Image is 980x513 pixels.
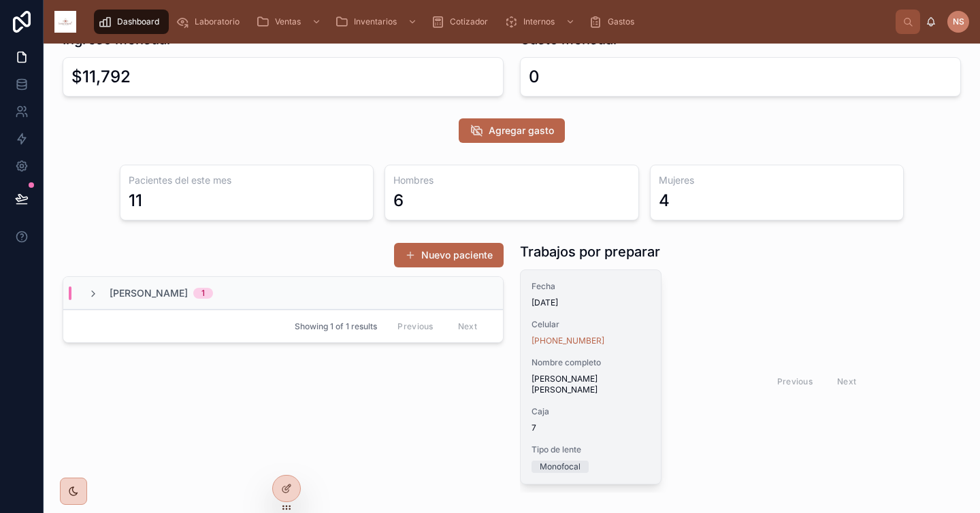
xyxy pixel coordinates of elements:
[659,190,670,212] div: 4
[953,16,964,27] span: NS
[520,242,660,261] h1: Trabajos por preparar
[500,10,582,34] a: Internos
[523,16,555,27] span: Internos
[94,10,169,34] a: Dashboard
[532,444,650,455] span: Tipo de lente
[201,288,205,299] div: 1
[54,11,76,33] img: App logo
[532,319,650,330] span: Celular
[532,406,650,417] span: Caja
[608,16,634,27] span: Gastos
[117,16,159,27] span: Dashboard
[354,16,397,27] span: Inventarios
[585,10,644,34] a: Gastos
[532,335,604,346] a: [PHONE_NUMBER]
[450,16,488,27] span: Cotizador
[295,321,377,332] span: Showing 1 of 1 results
[129,173,365,187] h3: Pacientes del este mes
[427,10,497,34] a: Cotizador
[489,124,554,137] span: Agregar gasto
[110,286,188,300] span: [PERSON_NAME]
[459,118,565,143] button: Agregar gasto
[659,173,895,187] h3: Mujeres
[529,66,540,88] div: 0
[393,173,630,187] h3: Hombres
[331,10,424,34] a: Inventarios
[532,357,650,368] span: Nombre completo
[532,423,650,433] span: 7
[532,281,650,292] span: Fecha
[532,297,650,308] span: [DATE]
[129,190,142,212] div: 11
[532,374,650,395] span: [PERSON_NAME] [PERSON_NAME]
[540,461,581,473] div: Monofocal
[171,10,249,34] a: Laboratorio
[87,7,896,37] div: scrollable content
[520,269,661,484] a: Fecha[DATE]Celular[PHONE_NUMBER]Nombre completo[PERSON_NAME] [PERSON_NAME]Caja7Tipo de lenteMonof...
[393,190,404,212] div: 6
[394,243,504,267] button: Nuevo paciente
[252,10,328,34] a: Ventas
[195,16,240,27] span: Laboratorio
[71,66,131,88] div: $11,792
[275,16,301,27] span: Ventas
